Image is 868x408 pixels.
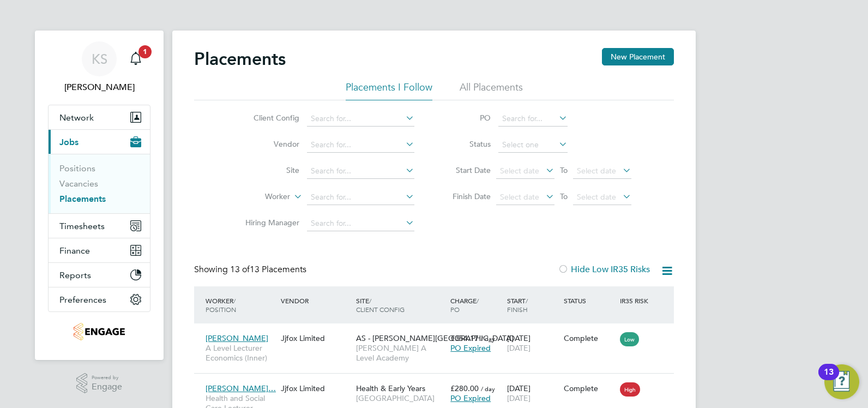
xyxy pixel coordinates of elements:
[620,382,640,397] span: High
[450,296,479,314] span: / PO
[48,81,150,94] span: Kelsey Stephens
[356,333,514,343] span: AS - [PERSON_NAME][GEOGRAPHIC_DATA]
[507,343,531,353] span: [DATE]
[237,113,299,123] label: Client Config
[49,214,150,238] button: Timesheets
[194,264,309,275] div: Showing
[564,383,615,393] div: Complete
[561,291,618,310] div: Status
[442,113,491,123] label: PO
[59,194,106,204] a: Placements
[577,192,616,202] span: Select date
[356,296,405,314] span: / Client Config
[442,165,491,175] label: Start Date
[481,334,495,343] span: / day
[59,163,95,173] a: Positions
[278,328,353,349] div: Jjfox Limited
[49,130,150,154] button: Jobs
[227,191,290,202] label: Worker
[278,378,353,399] div: Jjfox Limited
[500,192,539,202] span: Select date
[237,218,299,227] label: Hiring Manager
[346,81,432,100] li: Placements I Follow
[194,48,286,70] h2: Placements
[507,296,528,314] span: / Finish
[602,48,674,65] button: New Placement
[59,295,106,305] span: Preferences
[125,41,147,76] a: 1
[138,45,152,58] span: 1
[49,238,150,262] button: Finance
[48,323,150,340] a: Go to home page
[230,264,306,275] span: 13 Placements
[59,221,105,231] span: Timesheets
[356,383,425,393] span: Health & Early Years
[278,291,353,310] div: Vendor
[206,296,236,314] span: / Position
[353,291,448,319] div: Site
[558,264,650,275] label: Hide Low IR35 Risks
[450,333,479,343] span: £354.17
[617,291,655,310] div: IR35 Risk
[307,111,414,127] input: Search for...
[500,166,539,176] span: Select date
[504,291,561,319] div: Start
[498,137,568,153] input: Select one
[92,382,122,392] span: Engage
[92,373,122,382] span: Powered by
[74,323,124,340] img: jjfox-logo-retina.png
[59,270,91,280] span: Reports
[203,377,674,387] a: [PERSON_NAME]…Health and Social Care Lecturer (Outer)Jjfox LimitedHealth & Early Years[GEOGRAPHIC...
[620,332,639,346] span: Low
[450,343,491,353] span: PO Expired
[356,343,445,363] span: [PERSON_NAME] A Level Academy
[577,166,616,176] span: Select date
[237,165,299,175] label: Site
[824,372,834,386] div: 13
[450,383,479,393] span: £280.00
[237,139,299,149] label: Vendor
[49,105,150,129] button: Network
[557,163,571,177] span: To
[59,178,98,189] a: Vacancies
[307,216,414,231] input: Search for...
[76,373,123,394] a: Powered byEngage
[307,190,414,205] input: Search for...
[59,112,94,123] span: Network
[356,393,445,403] span: [GEOGRAPHIC_DATA]
[49,263,150,287] button: Reports
[35,31,164,360] nav: Main navigation
[230,264,250,275] span: 13 of
[307,137,414,153] input: Search for...
[498,111,568,127] input: Search for...
[442,191,491,201] label: Finish Date
[203,327,674,337] a: [PERSON_NAME]A Level Lecturer Economics (Inner)Jjfox LimitedAS - [PERSON_NAME][GEOGRAPHIC_DATA][P...
[59,137,79,147] span: Jobs
[504,328,561,358] div: [DATE]
[460,81,523,100] li: All Placements
[49,287,150,311] button: Preferences
[442,139,491,149] label: Status
[307,164,414,179] input: Search for...
[824,364,859,399] button: Open Resource Center, 13 new notifications
[557,189,571,203] span: To
[481,385,495,393] span: / day
[48,41,150,94] a: KS[PERSON_NAME]
[203,291,278,319] div: Worker
[448,291,504,319] div: Charge
[450,393,491,403] span: PO Expired
[206,383,276,393] span: [PERSON_NAME]…
[92,52,107,66] span: KS
[206,333,268,343] span: [PERSON_NAME]
[507,393,531,403] span: [DATE]
[59,245,90,256] span: Finance
[49,154,150,213] div: Jobs
[564,333,615,343] div: Complete
[206,343,275,363] span: A Level Lecturer Economics (Inner)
